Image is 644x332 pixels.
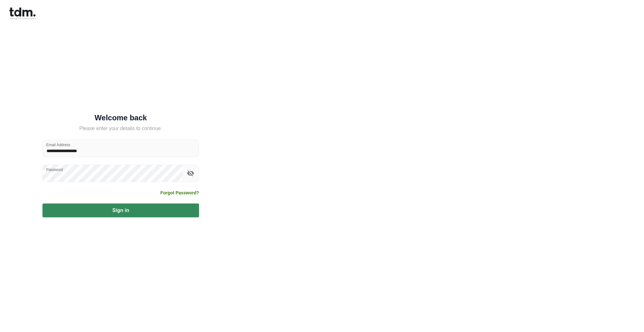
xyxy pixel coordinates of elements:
[42,125,199,132] h5: Please enter your details to continue.
[42,203,199,217] button: Sign in
[160,190,199,196] a: Forgot Password?
[46,142,70,147] label: Email Address
[46,167,63,172] label: Password
[185,168,196,179] button: toggle password visibility
[42,115,199,121] h5: Welcome back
